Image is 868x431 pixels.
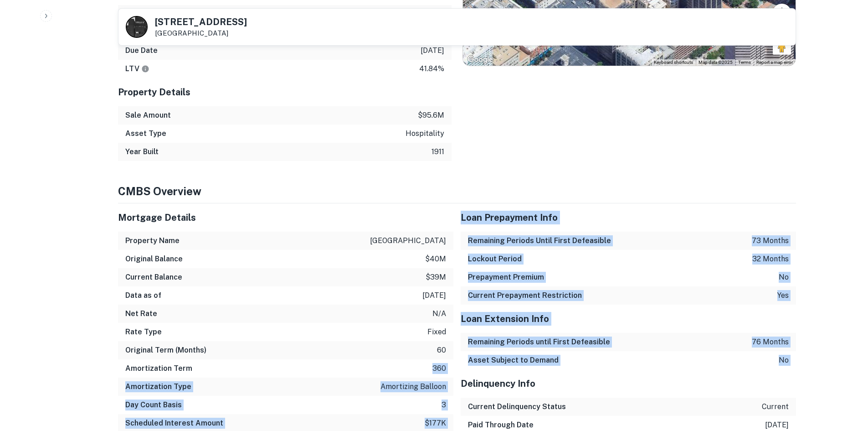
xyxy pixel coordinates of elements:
[468,337,610,348] h6: Remaining Periods until First Defeasible
[125,345,206,356] h6: Original Term (Months)
[118,183,796,199] h4: CMBS Overview
[752,337,789,348] p: 76 months
[437,345,446,356] p: 60
[442,400,446,410] p: 3
[125,146,159,157] h6: Year Built
[461,312,796,326] h5: Loan Extension Info
[461,211,796,224] h5: Loan Prepayment Info
[822,329,868,373] iframe: Chat Widget
[418,110,444,121] p: $95.6m
[125,254,183,265] h6: Original Balance
[431,146,444,157] p: 1911
[777,290,789,301] p: yes
[125,400,182,410] h6: Day Count Basis
[468,290,582,301] h6: Current Prepayment Restriction
[125,327,162,338] h6: Rate Type
[421,45,444,56] p: [DATE]
[125,45,158,56] h6: Due Date
[118,211,453,224] h5: Mortgage Details
[419,63,444,74] p: 41.84%
[465,54,495,66] img: Google
[125,128,166,139] h6: Asset Type
[125,363,192,374] h6: Amortization Term
[779,355,789,366] p: no
[118,85,452,99] h5: Property Details
[468,355,559,366] h6: Asset Subject to Demand
[762,401,789,412] p: current
[468,272,544,283] h6: Prepayment Premium
[461,377,796,390] h5: Delinquency Info
[465,54,495,66] a: Open this area in Google Maps (opens a new window)
[370,235,446,246] p: [GEOGRAPHIC_DATA]
[468,235,611,246] h6: Remaining Periods Until First Defeasible
[422,290,446,301] p: [DATE]
[125,290,161,301] h6: Data as of
[432,308,446,319] p: n/a
[468,254,522,265] h6: Lockout Period
[765,420,789,431] p: [DATE]
[380,381,446,392] p: amortizing balloon
[654,59,693,66] button: Keyboard shortcuts
[125,110,171,121] h6: Sale Amount
[406,128,444,139] p: hospitality
[425,254,446,265] p: $40m
[752,254,789,265] p: 32 months
[779,272,789,283] p: no
[752,235,789,246] p: 73 months
[738,60,751,65] a: Terms
[432,363,446,374] p: 360
[468,401,566,412] h6: Current Delinquency Status
[426,272,446,283] p: $39m
[155,17,247,26] h5: [STREET_ADDRESS]
[756,60,793,65] a: Report a map error
[141,65,149,73] svg: LTVs displayed on the website are for informational purposes only and may be reported incorrectly...
[125,308,157,319] h6: Net Rate
[468,420,534,431] h6: Paid Through Date
[699,60,733,65] span: Map data ©2025
[125,381,191,392] h6: Amortization Type
[125,272,182,283] h6: Current Balance
[125,63,149,74] h6: LTV
[125,418,223,429] h6: Scheduled Interest Amount
[425,418,446,429] p: $177k
[773,4,791,22] button: Map camera controls
[155,29,247,37] p: [GEOGRAPHIC_DATA]
[125,235,180,246] h6: Property Name
[427,327,446,338] p: fixed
